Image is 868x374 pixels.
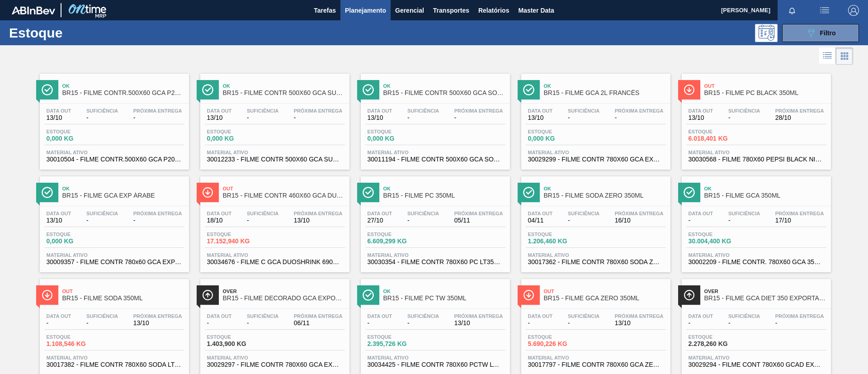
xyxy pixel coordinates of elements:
span: Material ativo [207,252,343,258]
span: BR15 - FILME CONTR 500X60 GCA SUKI P200 MP [223,90,345,96]
span: - [133,114,182,121]
div: Visão em Cards [836,47,853,65]
span: 2.278,260 KG [689,341,752,347]
span: Estoque [528,232,591,237]
span: - [728,114,760,121]
span: Próxima Entrega [294,211,343,216]
span: 0,000 KG [368,135,431,142]
span: 13/10 [207,114,232,121]
span: Material ativo [689,252,824,258]
img: Ícone [363,289,374,301]
img: TNhmsLtSVTkK8tSr43FrP2fwEKptu5GPRR3wAAAABJRU5ErkJggg== [12,6,55,14]
span: Suficiência [407,211,439,216]
img: Ícone [684,84,695,95]
span: Out [223,186,345,191]
span: Ok [544,83,666,89]
span: - [568,320,599,327]
span: Filtro [820,29,836,37]
span: Over [223,289,345,294]
span: 28/10 [775,114,824,121]
span: Estoque [207,232,270,237]
img: Ícone [202,289,213,301]
span: Suficiência [568,108,599,114]
button: Notificações [778,4,807,17]
a: ÍconeOutBR15 - FILME CONTR 460X60 GCA DUOSHRINKData out18/10Suficiência-Próxima Entrega13/10Estoq... [193,170,354,272]
span: 17/10 [775,217,824,224]
button: Filtro [782,24,859,42]
span: Ok [383,289,505,294]
span: - [247,217,278,224]
span: 6.609,299 KG [368,238,431,245]
span: BR15 - FILME GCA 350ML [704,192,826,199]
span: Over [704,289,826,294]
img: Ícone [42,84,53,95]
span: Master Data [518,5,554,16]
span: Próxima Entrega [454,313,503,319]
span: Próxima Entrega [294,108,343,114]
a: ÍconeOutBR15 - FILME PC BLACK 350MLData out13/10Suficiência-Próxima Entrega28/10Estoque6.018,401 ... [675,67,835,170]
span: 30034676 - FILME C GCA DUOSHRINK 690X50 7 99 NIV25 [207,259,343,265]
span: Out [62,289,184,294]
span: 05/11 [454,217,503,224]
span: Transportes [433,5,469,16]
span: Material ativo [47,150,182,155]
span: Ok [544,186,666,191]
span: Data out [47,211,71,216]
span: - [568,217,599,224]
span: 6.018,401 KG [689,135,752,142]
img: Ícone [42,289,53,301]
span: - [689,320,713,327]
img: Ícone [42,187,53,198]
span: Data out [207,313,232,319]
span: Ok [383,83,505,89]
span: Data out [47,313,71,319]
span: Ok [62,186,184,191]
span: - [247,114,278,121]
span: Estoque [689,334,752,340]
span: Material ativo [689,150,824,155]
span: 30.004,400 KG [689,238,752,245]
span: Próxima Entrega [133,108,182,114]
span: 30030354 - FILME CONTR 780X60 PC LT350 NIV24 [368,259,503,265]
span: Suficiência [247,108,278,114]
span: - [528,320,553,327]
span: BR15 - FILME CONTR 460X60 GCA DUOSHRINK [223,192,345,199]
a: ÍconeOkBR15 - FILME CONTR 500X60 GCA SODA P200 MPData out13/10Suficiência-Próxima Entrega-Estoque... [354,67,514,170]
span: Suficiência [86,313,118,319]
span: BR15 - FILME GCA ZERO 350ML [544,295,666,302]
a: ÍconeOkBR15 - FILME GCA 2L FRANCÊSData out13/10Suficiência-Próxima Entrega-Estoque0,000 KGMateria... [514,67,675,170]
span: - [615,114,664,121]
span: - [407,320,439,327]
span: - [728,217,760,224]
span: Suficiência [247,313,278,319]
span: BR15 - FILME DECORADO GCA EXPORTAÇÃO ESP [223,295,345,302]
span: - [207,320,232,327]
span: Material ativo [368,252,503,258]
span: Ok [62,83,184,89]
span: Out [544,289,666,294]
span: Suficiência [728,313,760,319]
span: - [247,320,278,327]
span: - [86,320,118,327]
span: Estoque [368,129,431,134]
span: Estoque [368,232,431,237]
span: - [294,114,343,121]
span: 5.690,226 KG [528,341,591,347]
span: Estoque [207,334,270,340]
img: Ícone [684,187,695,198]
span: 04/11 [528,217,553,224]
span: Data out [528,211,553,216]
img: Ícone [363,84,374,95]
span: BR15 - FILME GCA 2L FRANCÊS [544,90,666,96]
span: Suficiência [407,108,439,114]
span: Relatórios [478,5,509,16]
h1: Estoque [9,28,144,38]
span: Gerencial [395,5,424,16]
a: ÍconeOkBR15 - FILME CONTR 500X60 GCA SUKI P200 MPData out13/10Suficiência-Próxima Entrega-Estoque... [193,67,354,170]
span: Estoque [528,129,591,134]
div: Pogramando: nenhum usuário selecionado [755,24,778,42]
span: 0,000 KG [207,135,270,142]
img: Ícone [684,289,695,301]
span: 1.403,900 KG [207,341,270,347]
img: Ícone [363,187,374,198]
